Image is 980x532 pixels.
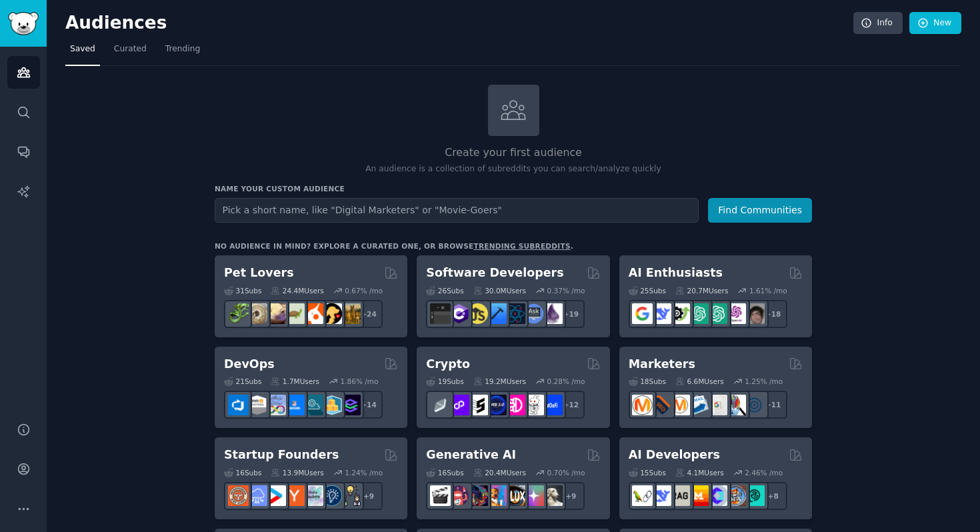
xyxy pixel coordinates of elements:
[426,468,463,477] div: 16 Sub s
[247,395,267,415] img: AWS_Certified_Experts
[473,242,570,250] a: trending subreddits
[744,395,765,415] img: OnlineMarketing
[486,303,507,324] img: iOSProgramming
[629,468,666,477] div: 15 Sub s
[8,12,39,35] img: GummySearch logo
[669,485,690,506] img: Rag
[749,286,787,295] div: 1.61 % /mo
[215,145,812,161] h2: Create your first audience
[632,395,653,415] img: content_marketing
[542,485,563,506] img: DreamBooth
[629,377,666,386] div: 18 Sub s
[228,303,249,324] img: herpetology
[708,198,812,223] button: Find Communities
[161,39,205,66] a: Trending
[547,286,585,295] div: 0.37 % /mo
[547,468,585,477] div: 0.70 % /mo
[340,485,361,506] img: growmybusiness
[228,395,249,415] img: azuredevops
[247,303,267,324] img: ballpython
[114,43,147,55] span: Curated
[523,395,544,415] img: CryptoNews
[271,377,319,386] div: 1.7M Users
[473,468,526,477] div: 20.4M Users
[707,395,727,415] img: googleads
[430,395,451,415] img: ethfinance
[542,303,563,324] img: elixir
[224,468,261,477] div: 16 Sub s
[523,485,544,506] img: starryai
[321,485,342,506] img: Entrepreneurship
[486,485,507,506] img: sdforall
[675,377,724,386] div: 6.6M Users
[224,356,275,373] h2: DevOps
[224,286,261,295] div: 31 Sub s
[688,485,709,506] img: MistralAI
[340,395,361,415] img: PlatformEngineers
[629,356,695,373] h2: Marketers
[224,265,294,281] h2: Pet Lovers
[688,395,709,415] img: Emailmarketing
[449,485,469,506] img: dalle2
[651,303,671,324] img: DeepSeek
[426,377,463,386] div: 19 Sub s
[629,447,720,463] h2: AI Developers
[669,303,690,324] img: AItoolsCatalog
[65,39,100,66] a: Saved
[909,12,961,35] a: New
[557,391,585,419] div: + 12
[303,303,323,324] img: cockatiel
[228,485,249,506] img: EntrepreneurRideAlong
[651,395,671,415] img: bigseo
[426,356,470,373] h2: Crypto
[265,485,286,506] img: startup
[224,447,339,463] h2: Startup Founders
[426,265,563,281] h2: Software Developers
[341,377,379,386] div: 1.86 % /mo
[321,303,342,324] img: PetAdvice
[467,485,488,506] img: deepdream
[449,395,469,415] img: 0xPolygon
[284,485,305,506] img: ycombinator
[321,395,342,415] img: aws_cdk
[303,485,323,506] img: indiehackers
[70,43,95,55] span: Saved
[632,303,653,324] img: GoogleGeminiAI
[355,300,383,328] div: + 24
[284,303,305,324] img: turtle
[759,391,787,419] div: + 11
[745,468,783,477] div: 2.46 % /mo
[688,303,709,324] img: chatgpt_promptDesign
[629,286,666,295] div: 25 Sub s
[725,395,746,415] img: MarketingResearch
[651,485,671,506] img: DeepSeek
[557,300,585,328] div: + 19
[340,303,361,324] img: dogbreed
[505,303,525,324] img: reactnative
[759,300,787,328] div: + 18
[284,395,305,415] img: DevOpsLinks
[215,184,812,193] h3: Name your custom audience
[215,163,812,175] p: An audience is a collection of subreddits you can search/analyze quickly
[744,303,765,324] img: ArtificalIntelligence
[224,377,261,386] div: 21 Sub s
[271,286,323,295] div: 24.4M Users
[109,39,151,66] a: Curated
[355,482,383,510] div: + 9
[215,241,573,251] div: No audience in mind? Explore a curated one, or browse .
[345,286,383,295] div: 0.67 % /mo
[725,485,746,506] img: llmops
[675,468,724,477] div: 4.1M Users
[467,303,488,324] img: learnjavascript
[473,377,526,386] div: 19.2M Users
[759,482,787,510] div: + 8
[426,286,463,295] div: 26 Sub s
[65,13,853,34] h2: Audiences
[505,395,525,415] img: defiblockchain
[853,12,903,35] a: Info
[215,198,699,223] input: Pick a short name, like "Digital Marketers" or "Movie-Goers"
[473,286,526,295] div: 30.0M Users
[542,395,563,415] img: defi_
[430,485,451,506] img: aivideo
[355,391,383,419] div: + 14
